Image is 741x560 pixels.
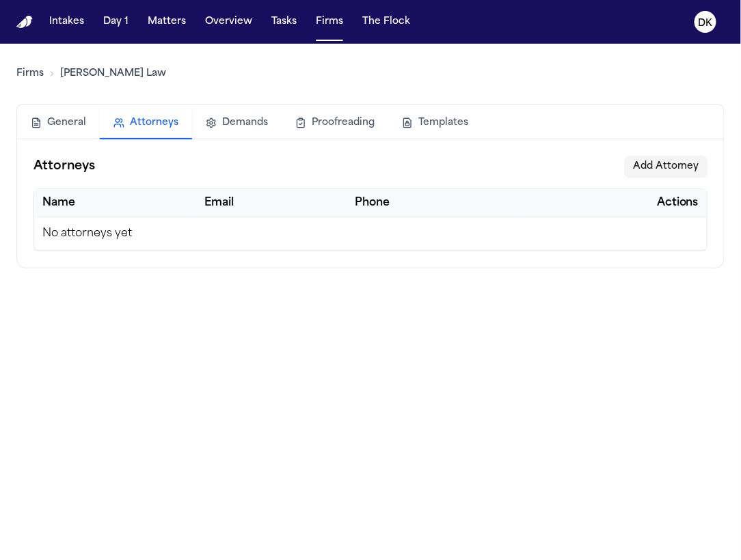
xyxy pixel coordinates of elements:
[282,108,388,138] button: Proofreading
[388,108,482,138] button: Templates
[34,189,196,217] th: Name
[60,67,166,81] a: [PERSON_NAME] Law
[16,16,33,29] img: Finch Logo
[196,189,347,217] th: Email
[142,10,191,34] button: Matters
[44,10,90,34] button: Intakes
[98,10,134,34] button: Day 1
[266,10,302,34] button: Tasks
[200,10,258,34] button: Overview
[515,189,707,217] th: Actions
[625,156,708,178] button: Add Attorney
[16,67,44,81] a: Firms
[16,16,33,29] a: Home
[34,217,707,251] td: No attorneys yet
[17,108,100,138] button: General
[100,108,192,139] button: Attorneys
[192,108,282,138] button: Demands
[310,10,349,34] button: Firms
[16,67,166,81] nav: Breadcrumb
[347,189,515,217] th: Phone
[357,10,416,34] button: The Flock
[33,157,95,176] h2: Attorneys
